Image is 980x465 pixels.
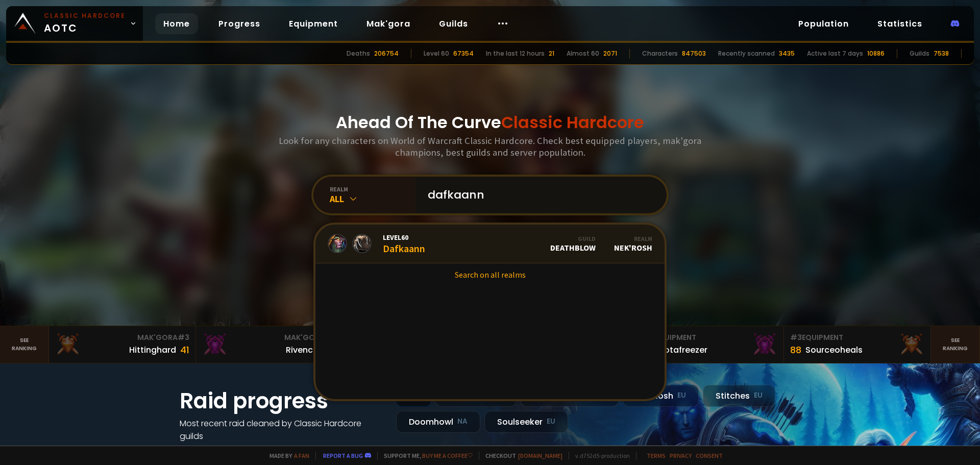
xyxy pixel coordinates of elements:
[294,452,309,459] a: a fan
[569,452,630,459] span: v. d752d5 - production
[424,49,449,58] div: Level 60
[383,233,425,242] span: Level 60
[6,6,143,41] a: Classic HardcoreAOTC
[180,443,246,455] a: See all progress
[484,411,568,433] div: Soulseeker
[779,49,795,58] div: 3435
[44,11,126,36] span: AOTC
[180,385,384,417] h1: Raid progress
[550,235,596,242] div: Guild
[396,411,480,433] div: Doomhowl
[486,49,545,58] div: In the last 12 hours
[567,49,599,58] div: Almost 60
[805,344,863,356] div: Sourceoheals
[286,344,318,356] div: Rivench
[934,49,949,58] div: 7538
[549,49,554,58] div: 21
[643,332,777,343] div: Equipment
[422,452,473,459] a: Buy me a coffee
[479,452,562,459] span: Checkout
[647,452,666,459] a: Terms
[614,235,652,242] div: Realm
[453,49,474,58] div: 67354
[263,452,309,459] span: Made by
[637,326,784,363] a: #2Equipment88Notafreezer
[358,13,419,34] a: Mak'gora
[642,49,678,58] div: Characters
[682,49,706,58] div: 847503
[501,111,644,134] span: Classic Hardcore
[518,452,562,459] a: [DOMAIN_NAME]
[670,452,692,459] a: Privacy
[44,11,126,20] small: Classic Hardcore
[178,332,189,342] span: # 3
[457,417,468,427] small: NA
[336,110,644,135] h1: Ahead Of The Curve
[155,13,198,34] a: Home
[330,185,415,193] div: realm
[867,49,885,58] div: 10886
[55,332,189,343] div: Mak'Gora
[677,390,686,401] small: EU
[790,343,801,357] div: 88
[623,385,699,407] div: Nek'Rosh
[807,49,863,58] div: Active last 7 days
[330,193,415,205] div: All
[550,235,596,253] div: DeathBlow
[129,344,176,356] div: Hittinghard
[603,49,617,58] div: 2071
[196,326,343,363] a: Mak'Gora#2Rivench100
[315,263,665,286] a: Search on all realms
[422,177,654,213] input: Search a character...
[383,233,425,255] div: Dafkaann
[614,235,652,253] div: Nek'Rosh
[784,326,931,363] a: #3Equipment88Sourceoheals
[377,452,473,459] span: Support me,
[931,326,980,363] a: Seeranking
[658,344,707,356] div: Notafreezer
[431,13,476,34] a: Guilds
[323,452,363,459] a: Report a bug
[754,390,763,401] small: EU
[790,332,802,342] span: # 3
[547,417,555,427] small: EU
[910,49,929,58] div: Guilds
[275,135,705,158] h3: Look for any characters on World of Warcraft Classic Hardcore. Check best equipped players, mak'g...
[180,343,189,357] div: 41
[347,49,370,58] div: Deaths
[202,332,336,343] div: Mak'Gora
[374,49,399,58] div: 206754
[315,225,665,263] a: Level60DafkaannGuildDeathBlowRealmNek'Rosh
[790,332,924,343] div: Equipment
[49,326,196,363] a: Mak'Gora#3Hittinghard41
[790,13,857,34] a: Population
[281,13,346,34] a: Equipment
[696,452,723,459] a: Consent
[703,385,775,407] div: Stitches
[718,49,775,58] div: Recently scanned
[180,417,384,443] h4: Most recent raid cleaned by Classic Hardcore guilds
[210,13,268,34] a: Progress
[869,13,930,34] a: Statistics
